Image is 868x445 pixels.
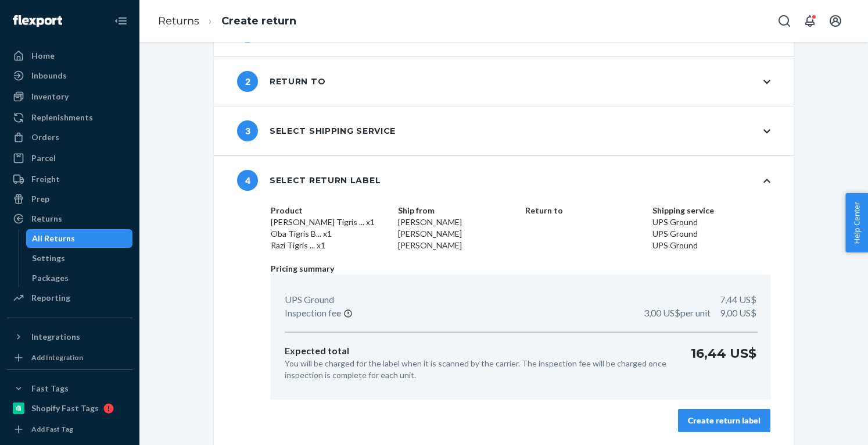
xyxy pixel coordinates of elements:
button: Fast Tags [7,379,132,398]
a: Prep [7,190,132,208]
button: Close Navigation [109,9,132,33]
div: Orders [31,131,59,143]
dd: UPS Ground [652,240,770,251]
a: Parcel [7,149,132,168]
dd: [PERSON_NAME] [398,216,516,228]
dd: UPS Ground [652,228,770,240]
span: 3,00 US$ per unit [644,307,711,318]
div: Return to [237,71,325,92]
a: Home [7,47,132,65]
a: Freight [7,170,132,188]
div: Packages [32,272,69,284]
div: All Returns [32,233,75,244]
div: Integrations [31,331,80,343]
div: Settings [32,252,65,264]
img: Flexport logo [13,15,62,27]
div: Select return label [237,170,381,191]
div: Add Integration [31,353,83,362]
span: 4 [237,170,258,191]
a: Inventory [7,87,132,106]
div: Freight [31,173,60,185]
div: Reporting [31,292,70,304]
a: Returns [158,15,199,27]
ol: breadcrumbs [149,4,306,38]
a: Shopify Fast Tags [7,399,132,418]
span: 2 [237,71,258,92]
div: Shopify Fast Tags [31,403,99,414]
dt: Product [271,205,389,216]
a: Add Fast Tag [7,422,132,436]
div: Inbounds [31,70,67,81]
dt: Ship from [398,205,516,216]
p: 9,00 US$ [644,307,756,320]
p: 16,44 US$ [691,344,756,381]
button: Help Center [845,193,868,252]
p: UPS Ground [285,293,334,307]
div: Replenishments [31,112,93,123]
a: Settings [26,249,133,268]
span: 3 [237,120,258,141]
a: Returns [7,209,132,228]
div: Parcel [31,152,56,164]
div: Create return label [688,415,761,426]
dt: Shipping service [652,205,770,216]
button: Integrations [7,327,132,346]
a: All Returns [26,229,133,248]
dd: UPS Ground [652,216,770,228]
button: Create return label [678,409,770,432]
a: Orders [7,128,132,147]
dd: [PERSON_NAME] Tigris ... x1 [271,216,389,228]
a: Replenishments [7,108,132,127]
div: Returns [31,213,62,225]
a: Inbounds [7,66,132,85]
div: Inventory [31,91,69,102]
button: Open account menu [824,9,847,33]
p: Inspection fee [285,307,341,320]
div: Fast Tags [31,383,69,394]
div: Home [31,50,55,62]
a: Create return [221,15,296,27]
dd: Oba Tigris B... x1 [271,228,389,240]
p: You will be charged for the label when it is scanned by the carrier. The inspection fee will be c... [285,358,672,381]
dt: Return to [525,205,643,216]
p: Pricing summary [271,263,770,275]
dd: Razi Tigris ... x1 [271,240,389,251]
p: 7,44 US$ [720,293,756,307]
div: Add Fast Tag [31,424,73,434]
p: Expected total [285,344,672,358]
dd: [PERSON_NAME] [398,228,516,240]
a: Reporting [7,289,132,307]
dd: [PERSON_NAME] [398,240,516,251]
div: Prep [31,193,49,205]
a: Add Integration [7,351,132,365]
button: Open Search Box [773,9,796,33]
a: Packages [26,269,133,287]
div: Select shipping service [237,120,396,141]
button: Open notifications [798,9,822,33]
